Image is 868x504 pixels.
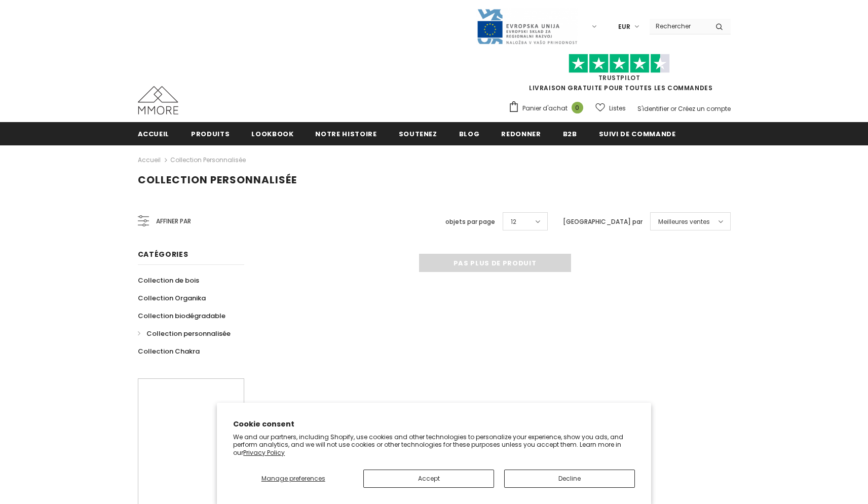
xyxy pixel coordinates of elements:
[138,154,161,166] a: Accueil
[508,101,588,116] a: Panier d'achat 0
[146,329,231,338] span: Collection personnalisée
[233,470,353,488] button: Manage preferences
[609,103,626,113] span: Listes
[563,122,577,145] a: B2B
[233,433,635,457] p: We and our partners, including Shopify, use cookies and other technologies to personalize your ex...
[233,419,635,430] h2: Cookie consent
[138,173,297,187] span: Collection personnalisée
[138,311,225,321] span: Collection biodégradable
[138,307,225,325] a: Collection biodégradable
[599,122,676,145] a: Suivi de commande
[678,104,731,113] a: Créez un compte
[599,129,676,139] span: Suivi de commande
[138,342,200,360] a: Collection Chakra
[315,122,376,145] a: Notre histoire
[156,216,191,227] span: Affiner par
[138,289,206,307] a: Collection Organika
[138,272,199,289] a: Collection de bois
[618,22,630,32] span: EUR
[501,129,541,139] span: Redonner
[363,470,494,488] button: Accept
[170,156,246,164] a: Collection personnalisée
[138,346,200,356] span: Collection Chakra
[459,129,480,139] span: Blog
[138,86,178,114] img: Cas MMORE
[138,129,170,139] span: Accueil
[476,22,578,30] a: Javni Razpis
[563,217,643,227] label: [GEOGRAPHIC_DATA] par
[138,293,206,303] span: Collection Organika
[138,325,231,342] a: Collection personnalisée
[658,217,710,227] span: Meilleures ventes
[501,122,541,145] a: Redonner
[504,470,635,488] button: Decline
[251,122,293,145] a: Lookbook
[459,122,480,145] a: Blog
[511,217,516,227] span: 12
[138,122,170,145] a: Accueil
[243,448,285,457] a: Privacy Policy
[399,122,437,145] a: soutenez
[191,122,230,145] a: Produits
[508,58,731,92] span: LIVRAISON GRATUITE POUR TOUTES LES COMMANDES
[637,104,669,113] a: S'identifier
[315,129,376,139] span: Notre histoire
[138,249,188,259] span: Catégories
[569,54,670,73] img: Faites confiance aux étoiles pilotes
[598,73,640,82] a: TrustPilot
[191,129,230,139] span: Produits
[670,104,676,113] span: or
[251,129,293,139] span: Lookbook
[476,8,578,45] img: Javni Razpis
[261,474,325,483] span: Manage preferences
[572,102,583,113] span: 0
[563,129,577,139] span: B2B
[445,217,495,227] label: objets par page
[138,276,199,285] span: Collection de bois
[650,19,708,33] input: Search Site
[595,99,626,117] a: Listes
[399,129,437,139] span: soutenez
[522,103,568,113] span: Panier d'achat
